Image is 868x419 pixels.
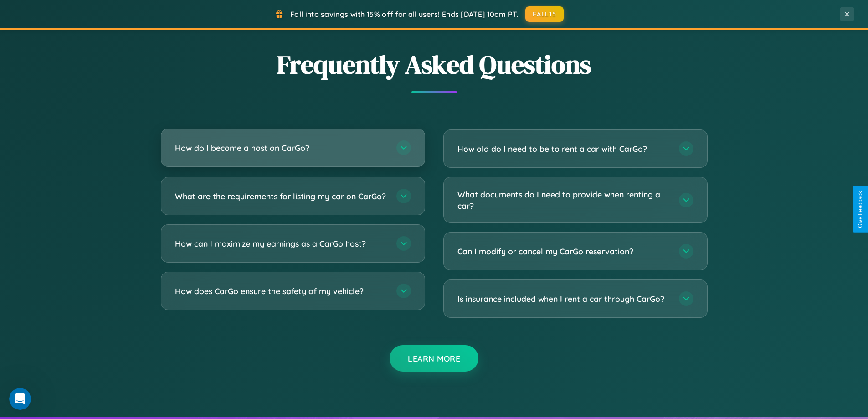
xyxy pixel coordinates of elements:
h2: Frequently Asked Questions [161,47,708,82]
span: Fall into savings with 15% off for all users! Ends [DATE] 10am PT. [290,10,519,19]
h3: Can I modify or cancel my CarGo reservation? [457,246,670,257]
h3: What are the requirements for listing my car on CarGo? [175,191,387,202]
h3: How do I become a host on CarGo? [175,142,387,154]
h3: Is insurance included when I rent a car through CarGo? [457,293,670,305]
div: Give Feedback [857,191,863,228]
h3: How old do I need to be to rent a car with CarGo? [457,143,670,155]
h3: What documents do I need to provide when renting a car? [457,189,670,211]
h3: How does CarGo ensure the safety of my vehicle? [175,285,387,297]
iframe: Intercom live chat [9,388,31,410]
button: Learn More [390,345,478,372]
button: FALL15 [525,6,564,22]
h3: How can I maximize my earnings as a CarGo host? [175,238,387,249]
